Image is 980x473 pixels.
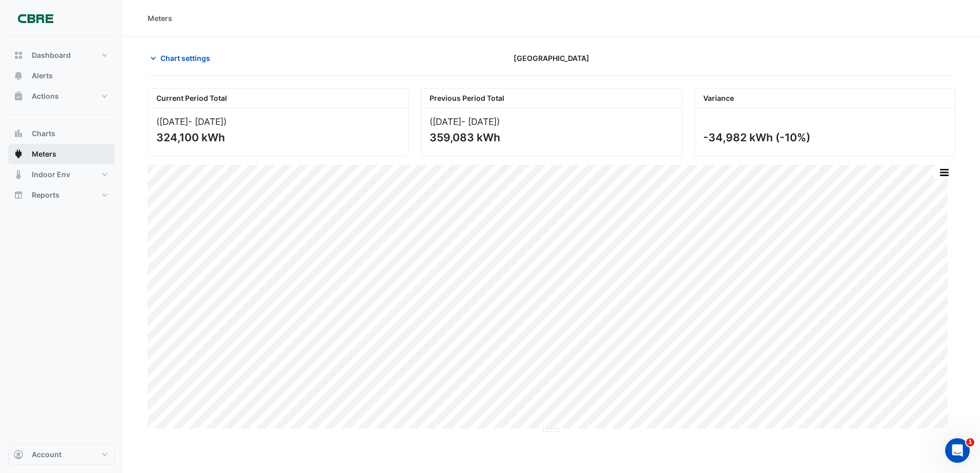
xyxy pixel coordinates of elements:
[695,89,955,108] div: Variance
[514,53,589,63] span: [GEOGRAPHIC_DATA]
[430,131,671,144] div: 359,083 kWh
[8,185,115,205] button: Reports
[13,190,24,200] app-icon: Reports
[8,66,115,86] button: Alerts
[148,49,217,67] button: Chart settings
[8,45,115,66] button: Dashboard
[945,438,970,463] iframe: Intercom live chat
[13,169,24,180] app-icon: Indoor Env
[966,438,974,446] span: 1
[8,144,115,164] button: Meters
[8,123,115,144] button: Charts
[13,128,24,139] app-icon: Charts
[13,50,24,60] app-icon: Dashboard
[148,13,172,24] div: Meters
[32,71,53,81] span: Alerts
[12,8,58,29] img: Company Logo
[8,444,115,465] button: Account
[13,91,24,101] app-icon: Actions
[461,116,497,127] span: - [DATE]
[156,131,398,144] div: 324,100 kWh
[188,116,223,127] span: - [DATE]
[703,131,945,144] div: -34,982 kWh (-10%)
[430,116,673,127] div: ([DATE] )
[156,116,400,127] div: ([DATE] )
[13,71,24,81] app-icon: Alerts
[32,128,55,139] span: Charts
[8,164,115,185] button: Indoor Env
[32,91,59,101] span: Actions
[8,86,115,106] button: Actions
[160,53,210,63] span: Chart settings
[32,449,62,460] span: Account
[13,149,24,159] app-icon: Meters
[421,89,681,108] div: Previous Period Total
[32,190,59,200] span: Reports
[32,50,71,60] span: Dashboard
[32,149,56,159] span: Meters
[32,169,70,180] span: Indoor Env
[148,89,408,108] div: Current Period Total
[934,166,954,179] button: More Options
